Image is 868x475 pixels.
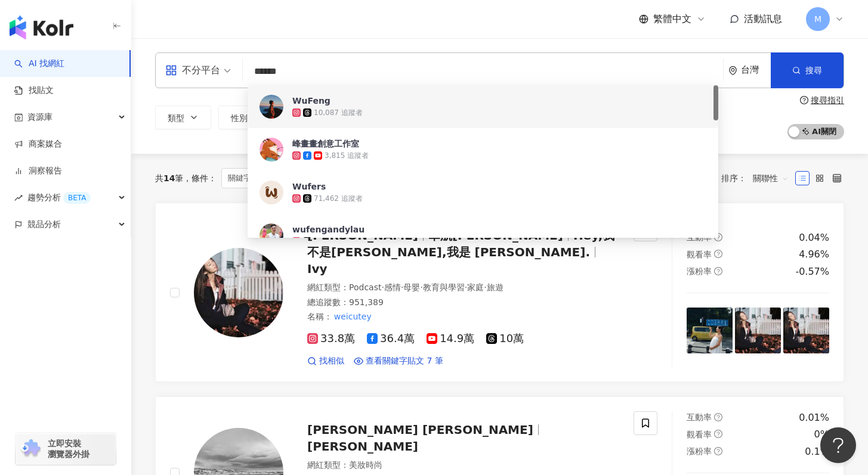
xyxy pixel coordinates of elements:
[687,308,733,353] img: post-image
[687,266,712,276] span: 漲粉率
[467,282,484,292] span: 家庭
[771,52,844,88] button: 搜尋
[714,447,722,455] span: question-circle
[292,95,330,107] div: WuFeng
[319,355,344,367] span: 找相似
[800,96,808,104] span: question-circle
[484,282,486,292] span: ·
[292,223,365,235] div: wufengandylau
[14,194,23,202] span: rise
[27,104,52,131] span: 資源庫
[820,427,856,463] iframe: Help Scout Beacon - Open
[307,333,355,345] span: 33.8萬
[292,138,359,150] div: 峰畫畫創意工作室
[799,411,829,424] div: 0.01%
[403,282,420,292] span: 母嬰
[814,428,829,441] div: 0%
[307,355,344,367] a: 找相似
[221,168,342,188] span: 關鍵字：[PERSON_NAME]
[260,181,283,204] img: KOL Avatar
[14,165,62,177] a: 洞察報告
[744,13,782,24] span: 活動訊息
[741,65,771,75] div: 台灣
[307,262,328,276] span: Ivy
[687,412,712,422] span: 互動率
[260,223,283,247] img: KOL Avatar
[218,105,274,129] button: 性別
[332,310,373,323] mark: weicutey
[714,430,722,438] span: question-circle
[10,15,73,39] img: logo
[753,169,789,188] span: 關聯性
[163,173,175,183] span: 14
[687,446,712,456] span: 漲粉率
[384,282,401,292] span: 感情
[814,13,821,26] span: M
[183,173,217,183] span: 條件 ：
[728,66,737,75] span: environment
[811,95,844,105] div: 搜尋指引
[465,282,467,292] span: ·
[14,85,54,97] a: 找貼文
[721,169,795,188] div: 排序：
[14,58,64,70] a: searchAI 找網紅
[260,95,283,119] img: KOL Avatar
[155,173,183,183] div: 共 筆
[401,282,403,292] span: ·
[349,282,381,292] span: Podcast
[423,282,465,292] span: 教育與學習
[349,460,382,470] span: 美妝時尚
[231,113,248,123] span: 性別
[307,439,418,454] span: [PERSON_NAME]
[795,265,829,278] div: -0.57%
[354,355,443,367] a: 查看關鍵字貼文 7 筆
[194,248,283,337] img: KOL Avatar
[19,439,42,458] img: chrome extension
[14,138,62,150] a: 商案媒合
[27,211,61,238] span: 競品分析
[165,61,220,80] div: 不分平台
[307,297,619,309] div: 總追蹤數 ： 951,389
[307,460,619,471] div: 網紅類型 ：
[486,333,524,345] span: 10萬
[714,413,722,421] span: question-circle
[735,308,781,353] img: post-image
[48,438,89,460] span: 立即安裝 瀏覽器外掛
[292,181,326,193] div: Wufers
[314,237,351,247] div: 626 追蹤者
[168,113,184,123] span: 類型
[307,282,619,294] div: 網紅類型 ：
[155,105,211,129] button: 類型
[381,282,384,292] span: ·
[63,192,91,204] div: BETA
[325,151,369,161] div: 3,815 追蹤者
[27,184,91,211] span: 趨勢分析
[307,310,373,323] span: 名稱 ：
[714,267,722,275] span: question-circle
[155,203,844,382] a: KOL Avatar[PERSON_NAME]華航[PERSON_NAME]Hey,我不是[PERSON_NAME],我是 [PERSON_NAME].Ivy網紅類型：Podcast·感情·母嬰...
[314,194,363,204] div: 71,462 追蹤者
[16,433,116,465] a: chrome extension立即安裝 瀏覽器外掛
[427,333,474,345] span: 14.9萬
[799,231,829,244] div: 0.04%
[653,13,691,26] span: 繁體中文
[805,445,829,458] div: 0.1%
[314,108,363,118] div: 10,087 追蹤者
[307,423,533,437] span: [PERSON_NAME] [PERSON_NAME]
[714,250,722,258] span: question-circle
[165,64,177,76] span: appstore
[805,66,822,75] span: 搜尋
[260,138,283,162] img: KOL Avatar
[799,248,829,261] div: 4.96%
[420,282,422,292] span: ·
[366,355,443,367] span: 查看關鍵字貼文 7 筆
[687,250,712,259] span: 觀看率
[487,282,503,292] span: 旅遊
[687,430,712,439] span: 觀看率
[367,333,415,345] span: 36.4萬
[783,308,829,353] img: post-image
